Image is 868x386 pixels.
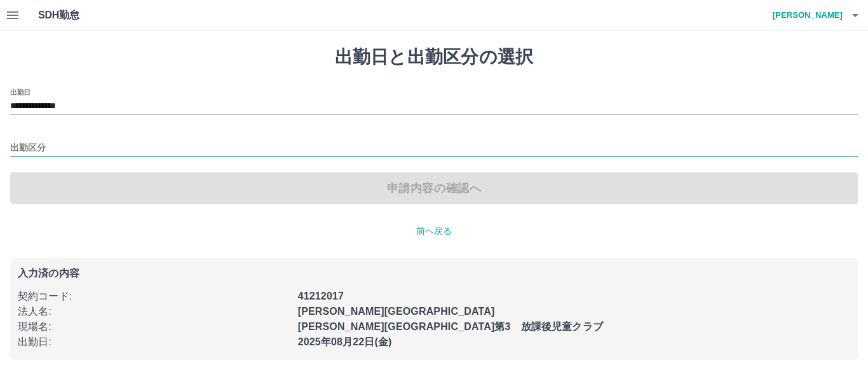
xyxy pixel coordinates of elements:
[18,289,290,304] p: 契約コード :
[298,291,344,301] b: 41212017
[18,319,290,334] p: 現場名 :
[10,87,31,97] label: 出勤日
[298,321,603,332] b: [PERSON_NAME][GEOGRAPHIC_DATA]第3 放課後児童クラブ
[18,304,290,319] p: 法人名 :
[298,336,392,347] b: 2025年08月22日(金)
[10,46,858,68] h1: 出勤日と出勤区分の選択
[298,306,495,317] b: [PERSON_NAME][GEOGRAPHIC_DATA]
[10,224,858,238] p: 前へ戻る
[18,334,290,350] p: 出勤日 :
[18,268,850,279] p: 入力済の内容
